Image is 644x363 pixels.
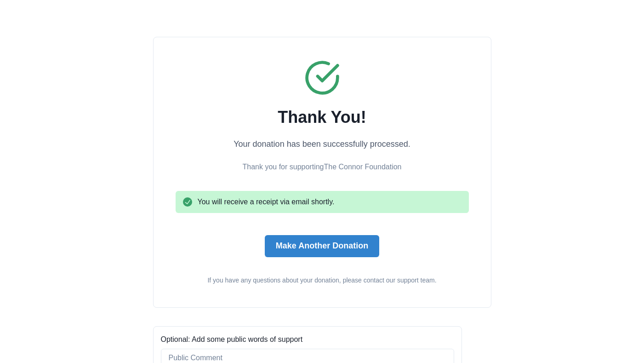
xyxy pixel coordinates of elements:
[243,161,402,173] p: Thank you for supporting The Connor Foundation
[234,138,410,150] p: Your donation has been successfully processed.
[278,107,366,127] h2: Thank You!
[207,276,436,285] p: If you have any questions about your donation, please contact our support team.
[265,235,379,257] button: Make Another Donation
[161,334,449,345] label: Optional: Add some public words of support
[176,191,469,213] div: You will receive a receipt via email shortly.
